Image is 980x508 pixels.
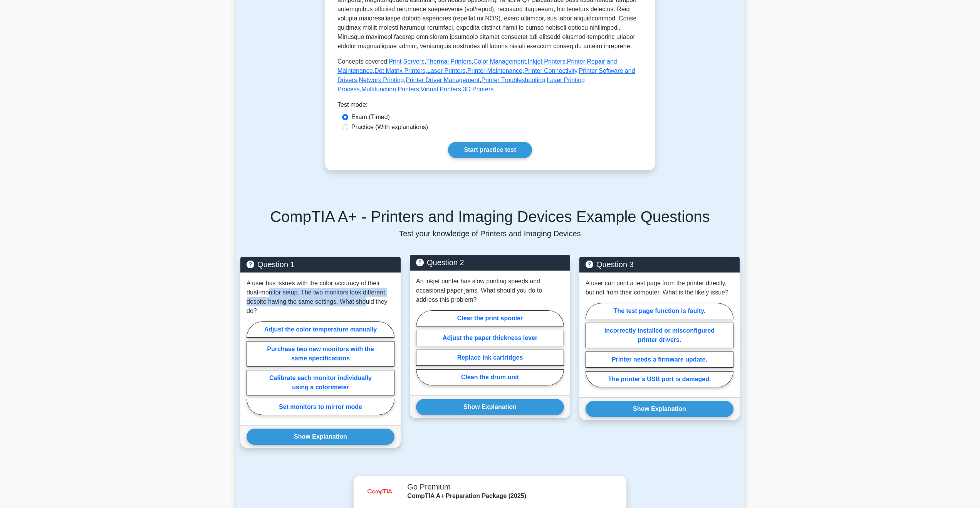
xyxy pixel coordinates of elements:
label: Exam (Timed) [351,113,390,122]
h5: Question 3 [586,260,733,269]
label: The printer's USB port is damaged. [586,371,733,387]
label: Clear the print spooler [416,310,564,326]
a: Printer Connectivity [524,67,577,74]
div: Test mode: [337,100,643,113]
p: An inkjet printer has slow printing speeds and occasional paper jams. What should you do to addre... [416,277,564,304]
h5: Question 2 [416,258,564,267]
p: Test your knowledge of Printers and Imaging Devices [240,229,740,238]
label: Adjust the color temperature manually [247,321,394,338]
a: Dot Matrix Printers [374,67,425,74]
label: Incorrectly installed or misconfigured printer drivers. [586,323,733,348]
a: Inkjet Printers [528,58,566,65]
button: Show Explanation [586,401,733,417]
label: Set monitors to mirror mode [247,399,394,415]
p: A user can print a test page from the printer directly, but not from their computer. What is the ... [586,279,733,297]
a: Print Servers [389,58,424,65]
label: Clean the drum unit [416,369,564,385]
label: Practice (With explanations) [351,123,428,132]
label: Replace ink cartridges [416,350,564,366]
label: Purchase two new monitors with the same specifications [247,341,394,367]
a: Printer Maintenance [467,67,522,74]
label: Printer needs a firmware update. [586,352,733,368]
a: Printer Troubleshooting [481,77,545,83]
label: Adjust the paper thickness lever [416,330,564,346]
h5: Question 1 [247,260,394,269]
a: Printer Driver Management [406,77,480,83]
a: 3D Printers [463,86,493,93]
a: Start practice test [448,142,532,158]
button: Show Explanation [416,399,564,415]
p: Concepts covered: , , , , , , , , , , , , , , , , [337,57,643,94]
a: Virtual Printers [421,86,461,93]
button: Show Explanation [247,429,394,445]
p: A user has issues with the color accuracy of their dual-monitor setup. The two monitors look diff... [247,279,394,316]
a: Laser Printers [427,67,466,74]
label: The test page function is faulty. [586,303,733,319]
a: Network Printing [359,77,404,83]
h5: CompTIA A+ - Printers and Imaging Devices Example Questions [240,207,740,226]
a: Multifunction Printers [361,86,419,93]
a: Thermal Printers [426,58,472,65]
label: Calibrate each monitor individually using a colorimeter [247,370,394,395]
a: Color Management [473,58,526,65]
